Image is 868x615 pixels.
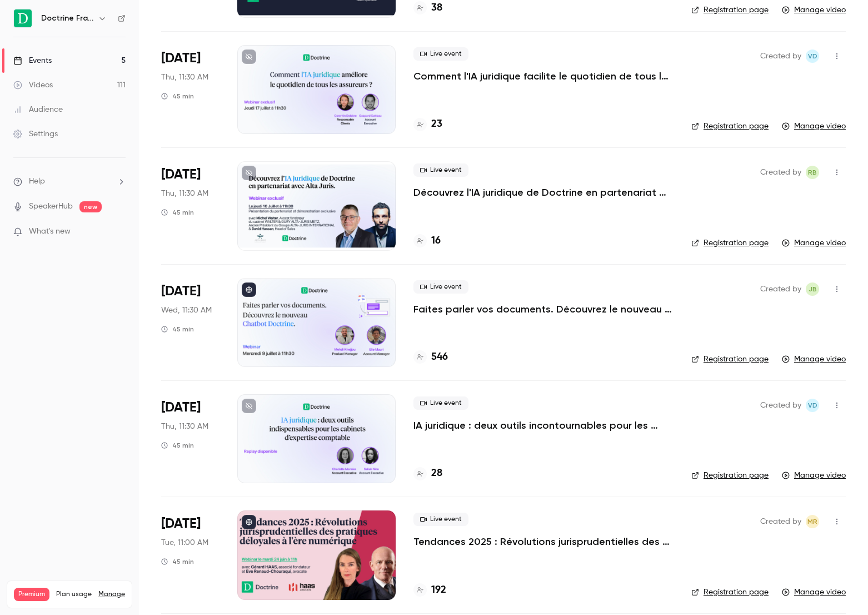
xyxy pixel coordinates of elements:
[760,49,801,63] span: Created by
[413,163,468,177] span: Live event
[431,350,448,365] h4: 546
[13,104,63,115] div: Audience
[806,49,819,63] span: Victoire Demortier
[413,535,674,548] a: Tendances 2025 : Révolutions jurisprudentielles des pratiques déloyales à l'ère numérique
[413,117,442,132] a: 23
[79,201,102,212] span: new
[413,47,468,61] span: Live event
[691,121,769,132] a: Registration page
[760,166,801,179] span: Created by
[413,1,442,16] a: 38
[29,226,71,237] span: What's new
[760,515,801,528] span: Created by
[161,282,201,300] span: [DATE]
[691,587,769,598] a: Registration page
[161,515,201,533] span: [DATE]
[413,280,468,294] span: Live event
[431,583,446,598] h4: 192
[782,587,846,598] a: Manage video
[161,45,220,134] div: Jul 17 Thu, 11:30 AM (Europe/Paris)
[161,305,212,316] span: Wed, 11:30 AM
[13,128,58,140] div: Settings
[161,208,194,217] div: 45 min
[782,237,846,249] a: Manage video
[161,49,201,67] span: [DATE]
[161,441,194,450] div: 45 min
[806,399,819,412] span: Victoire Demortier
[161,278,220,367] div: Jul 9 Wed, 11:30 AM (Europe/Paris)
[782,470,846,481] a: Manage video
[691,4,769,16] a: Registration page
[161,537,208,548] span: Tue, 11:00 AM
[413,70,674,83] a: Comment l'IA juridique facilite le quotidien de tous les assureurs ?
[14,588,49,601] span: Premium
[413,234,441,249] a: 16
[808,166,817,179] span: RB
[14,9,32,27] img: Doctrine France
[413,302,674,316] a: Faites parler vos documents. Découvrez le nouveau Chatbot Doctrine.
[161,399,201,416] span: [DATE]
[161,394,220,483] div: Jul 3 Thu, 11:30 AM (Europe/Paris)
[431,466,442,481] h4: 28
[760,399,801,412] span: Created by
[782,121,846,132] a: Manage video
[782,354,846,365] a: Manage video
[691,237,769,249] a: Registration page
[431,117,442,132] h4: 23
[161,166,201,183] span: [DATE]
[13,55,52,66] div: Events
[41,13,93,24] h6: Doctrine France
[161,325,194,334] div: 45 min
[691,470,769,481] a: Registration page
[806,282,819,296] span: Justine Burel
[112,227,126,237] iframe: Noticeable Trigger
[806,515,819,528] span: Marguerite Rubin de Cervens
[161,72,208,83] span: Thu, 11:30 AM
[760,282,801,296] span: Created by
[413,466,442,481] a: 28
[809,282,817,296] span: JB
[413,350,448,365] a: 546
[161,421,208,432] span: Thu, 11:30 AM
[161,161,220,250] div: Jul 10 Thu, 11:30 AM (Europe/Paris)
[161,510,220,599] div: Jun 24 Tue, 11:00 AM (Europe/Paris)
[29,176,45,187] span: Help
[13,80,53,91] div: Videos
[98,590,125,599] a: Manage
[413,513,468,526] span: Live event
[161,92,194,101] div: 45 min
[431,234,441,249] h4: 16
[806,166,819,179] span: Romain Ballereau
[808,49,817,63] span: VD
[13,176,126,187] li: help-dropdown-opener
[782,4,846,16] a: Manage video
[431,1,442,16] h4: 38
[56,590,92,599] span: Plan usage
[413,583,446,598] a: 192
[161,557,194,566] div: 45 min
[413,186,674,199] a: Découvrez l'IA juridique de Doctrine en partenariat avec le réseau Alta-Juris international.
[807,515,817,528] span: MR
[161,188,208,199] span: Thu, 11:30 AM
[691,354,769,365] a: Registration page
[29,201,73,212] a: SpeakerHub
[413,396,468,410] span: Live event
[808,399,817,412] span: VD
[413,419,674,432] a: IA juridique : deux outils incontournables pour les cabinets d’expertise comptable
